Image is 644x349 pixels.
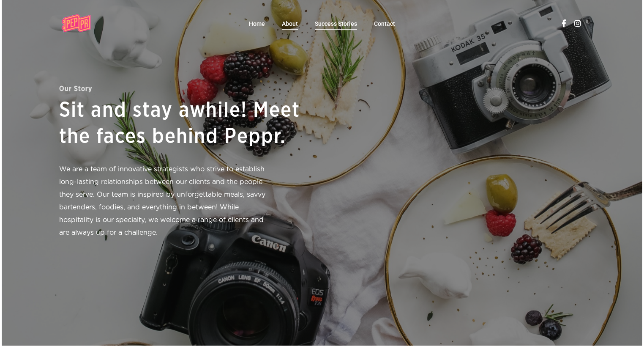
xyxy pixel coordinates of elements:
span: Home [249,20,265,27]
h2: Sit and stay awhile! Meet the faces behind Peppr. [59,97,317,150]
span: Success Stories [315,20,357,27]
p: We are a team of innovative strategists who strive to establish long-lasting relationships betwee... [59,163,273,239]
a: About [282,21,298,27]
a: Home [249,21,265,27]
span: About [282,20,298,27]
h5: Our Story [59,84,317,94]
span: Contact [374,20,395,27]
a: Success Stories [315,21,357,27]
a: Contact [374,21,395,27]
